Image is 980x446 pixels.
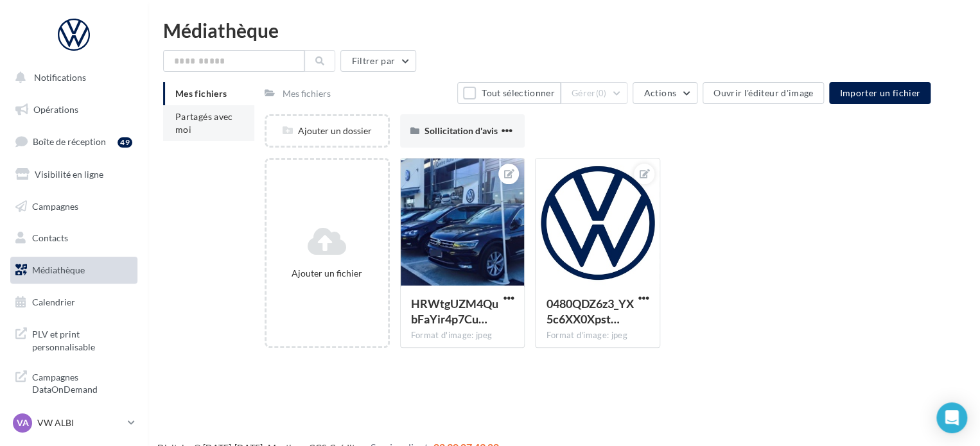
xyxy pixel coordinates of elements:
[17,416,29,429] span: VA
[10,411,137,435] a: VA VW ALBI
[457,82,560,104] button: Tout sélectionner
[175,88,227,99] span: Mes fichiers
[267,124,388,137] div: Ajouter un dossier
[33,136,106,147] span: Boîte de réception
[37,416,123,429] p: VW ALBI
[643,87,676,98] span: Actions
[8,363,140,401] a: Campagnes DataOnDemand
[32,296,75,307] span: Calendrier
[34,72,86,83] span: Notifications
[32,325,132,353] span: PLV et print personnalisable
[8,161,140,188] a: Visibilité en ligne
[32,264,85,275] span: Médiathèque
[546,330,649,341] div: Format d'image: jpeg
[163,21,965,40] div: Médiathèque
[596,88,607,98] span: (0)
[839,87,920,98] span: Importer un fichier
[633,82,697,104] button: Actions
[8,96,140,123] a: Opérations
[35,169,103,180] span: Visibilité en ligne
[118,137,132,148] div: 49
[32,368,132,396] span: Campagnes DataOnDemand
[424,125,498,136] span: Sollicitation d'avis
[411,296,498,326] span: HRWtgUZM4QubFaYir4p7Cu3O4cNsKgQdcvxROTcN52pyAWQI74mxNAzSfVfArWQ3KhWpWyUJ5lQHP83jRQ=s0
[8,64,135,91] button: Notifications
[703,82,824,104] button: Ouvrir l'éditeur d'image
[8,289,140,316] a: Calendrier
[32,200,78,211] span: Campagnes
[33,104,78,115] span: Opérations
[936,402,967,433] div: Open Intercom Messenger
[829,82,931,104] button: Importer un fichier
[340,50,416,72] button: Filtrer par
[8,320,140,358] a: PLV et print personnalisable
[546,296,633,326] span: 0480QDZ6z3_YX5c6XX0XpstS3VajzE1j65tp6Le4EFL1pv6mY86_n6tkLfnWTJWXb2X6ISNmBqr2gm1osw=s0
[8,193,140,220] a: Campagnes
[272,267,383,280] div: Ajouter un fichier
[175,111,233,135] span: Partagés avec moi
[283,87,331,100] div: Mes fichiers
[8,257,140,284] a: Médiathèque
[8,225,140,252] a: Contacts
[411,330,514,341] div: Format d'image: jpeg
[32,232,68,243] span: Contacts
[8,128,140,155] a: Boîte de réception49
[561,82,628,104] button: Gérer(0)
